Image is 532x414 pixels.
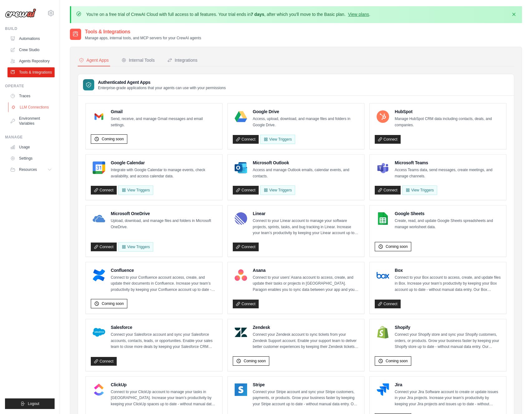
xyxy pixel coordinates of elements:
img: Microsoft Teams Logo [377,161,389,174]
: View Triggers [402,185,437,195]
a: Connect [375,300,401,308]
img: Microsoft Outlook Logo [235,161,247,174]
p: Connect your Jira Software account to create or update issues in your Jira projects. Increase you... [395,389,501,407]
img: Asana Logo [235,269,247,282]
h4: ClickUp [111,382,217,388]
h4: Asana [253,267,359,273]
p: Access, upload, download, and manage files and folders in Google Drive. [253,116,359,128]
h4: Linear [253,210,359,217]
button: Agent Apps [78,55,110,66]
a: LLM Connections [8,102,55,112]
button: View Triggers [118,185,153,195]
h4: HubSpot [395,108,501,115]
p: Connect your Zendesk account to sync tickets from your Zendesk Support account. Enable your suppo... [253,332,359,350]
div: Build [5,26,55,31]
p: Integrate with Google Calendar to manage events, check availability, and access calendar data. [111,167,217,179]
img: Gmail Logo [93,110,105,123]
a: Connect [375,186,401,195]
h4: Google Calendar [111,160,217,166]
a: Usage [7,142,55,152]
span: Resources [19,167,37,172]
p: Connect to your ClickUp account to manage your tasks in [GEOGRAPHIC_DATA]. Increase your team’s p... [111,389,217,407]
h2: Tools & Integrations [85,28,201,36]
div: Integrations [167,57,198,63]
a: Crew Studio [7,45,55,55]
a: Connect [233,135,259,144]
button: Internal Tools [120,55,156,66]
div: Internal Tools [121,57,155,63]
h4: Microsoft OneDrive [111,210,217,217]
span: Coming soon [386,359,408,363]
p: Enterprise-grade applications that your agents can use with your permissions [98,85,226,90]
h4: Box [395,267,501,273]
a: Connect [375,135,401,144]
a: Connect [91,186,117,195]
img: Google Calendar Logo [93,161,105,174]
span: Coming soon [102,137,124,142]
a: Connect [91,357,117,366]
h3: Authenticated Agent Apps [98,79,226,85]
div: Operate [5,84,55,89]
img: ClickUp Logo [93,383,105,396]
: View Triggers [260,185,295,195]
a: Agents Repository [7,56,55,66]
a: Environment Variables [7,113,55,128]
a: Connect [91,243,117,251]
div: Agent Apps [79,57,109,63]
a: View plans [348,12,369,17]
p: Connect your Stripe account and sync your Stripe customers, payments, or products. Grow your busi... [253,389,359,407]
a: Connect [233,300,259,308]
p: Connect your Shopify store and sync your Shopify customers, orders, or products. Grow your busine... [395,332,501,350]
img: Google Sheets Logo [377,212,389,225]
a: Settings [7,153,55,163]
a: Connect [233,243,259,251]
: View Triggers [260,135,295,144]
p: Create, read, and update Google Sheets spreadsheets and manage worksheet data. [395,218,501,230]
a: Tools & Integrations [7,67,55,77]
img: Logo [5,8,36,18]
img: Linear Logo [235,212,247,225]
h4: Jira [395,382,501,388]
p: Connect to your Box account to access, create, and update files in Box. Increase your team’s prod... [395,275,501,293]
h4: Google Drive [253,108,359,115]
p: Manage apps, internal tools, and MCP servers for your CrewAI agents [85,36,201,41]
img: Microsoft OneDrive Logo [93,212,105,225]
span: Logout [28,401,39,406]
p: Connect to your Confluence account access, create, and update their documents in Confluence. Incr... [111,275,217,293]
img: Confluence Logo [93,269,105,282]
h4: Zendesk [253,324,359,330]
img: Zendesk Logo [235,326,247,339]
h4: Confluence [111,267,217,273]
p: Access Teams data, send messages, create meetings, and manage channels. [395,167,501,179]
h4: Salesforce [111,324,217,330]
img: Jira Logo [377,383,389,396]
img: Stripe Logo [235,383,247,396]
p: Send, receive, and manage Gmail messages and email settings. [111,116,217,128]
a: Traces [7,91,55,101]
p: Manage HubSpot CRM data including contacts, deals, and companies. [395,116,501,128]
img: Google Drive Logo [235,110,247,123]
p: Upload, download, and manage files and folders in Microsoft OneDrive. [111,218,217,230]
h4: Microsoft Teams [395,160,501,166]
a: Connect [233,186,259,195]
button: Integrations [166,55,199,66]
h4: Stripe [253,382,359,388]
p: Connect your Salesforce account and sync your Salesforce accounts, contacts, leads, or opportunit... [111,332,217,350]
h4: Microsoft Outlook [253,160,359,166]
img: Shopify Logo [377,326,389,339]
img: Box Logo [377,269,389,282]
h4: Shopify [395,324,501,330]
p: Access and manage Outlook emails, calendar events, and contacts. [253,167,359,179]
p: Connect to your users’ Asana account to access, create, and update their tasks or projects in [GE... [253,275,359,293]
: View Triggers [118,242,153,252]
span: Coming soon [102,301,124,306]
h4: Google Sheets [395,210,501,217]
img: Salesforce Logo [93,326,105,339]
h4: Gmail [111,108,217,115]
div: Manage [5,135,55,140]
span: Coming soon [386,244,408,249]
img: HubSpot Logo [377,110,389,123]
button: Resources [7,165,55,175]
strong: 7 days [251,12,264,17]
button: Logout [5,398,55,409]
